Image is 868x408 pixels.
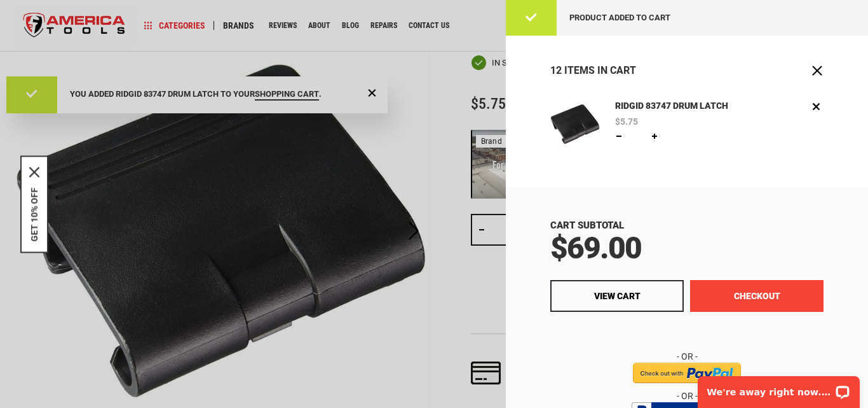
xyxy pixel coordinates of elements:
a: View Cart [550,280,684,312]
button: Close [811,64,824,77]
a: RIDGID 83747 DRUM LATCH [612,99,732,113]
span: View Cart [594,291,641,301]
span: $69.00 [550,230,641,266]
iframe: LiveChat chat widget [689,368,868,408]
svg: close icon [29,167,39,177]
span: Cart Subtotal [550,220,624,231]
span: 12 [550,64,562,76]
button: Checkout [690,280,824,312]
span: Items in Cart [564,64,636,76]
span: Product added to cart [569,13,670,22]
img: RIDGID 83747 DRUM LATCH [550,99,600,149]
span: $5.75 [615,117,638,126]
a: RIDGID 83747 DRUM LATCH [550,99,600,152]
button: Close [29,167,39,177]
button: GET 10% OFF [29,187,39,241]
